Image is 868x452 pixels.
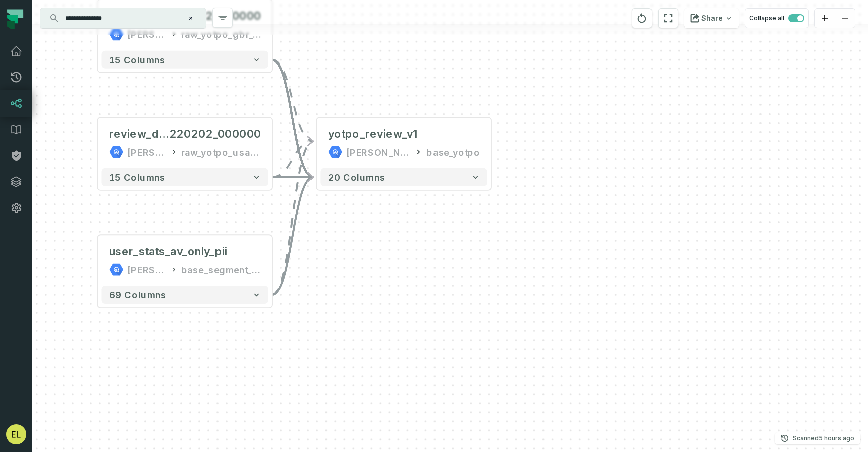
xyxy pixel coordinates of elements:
[109,289,166,300] span: 69 columns
[272,60,313,141] g: Edge from c1d76ea4a11443218c5a673fa158c26a to acc4b04a6a5c479cea9b4931001ddb99
[745,8,809,28] button: Collapse all
[272,141,313,295] g: Edge from 8e296c9bac92281aa44d1479bd768479 to acc4b04a6a5c479cea9b4931001ddb99
[186,13,196,23] button: Clear search query
[328,127,417,141] div: yotpo_review_v1
[775,432,860,444] button: Scanned[DATE] 5:45:58 AM
[684,8,739,28] button: Share
[109,244,228,259] div: user_stats_av_only_pii
[346,145,410,159] div: juul-warehouse
[793,433,854,443] p: Scanned
[109,172,165,183] span: 15 columns
[170,127,261,141] span: 220202_000000
[815,9,835,28] button: zoom in
[127,27,167,42] div: juul-warehouse
[426,145,480,159] div: base_yotpo
[181,145,261,159] div: raw_yotpo_usa_v1
[181,262,261,277] div: base_segment_pii
[109,54,165,65] span: 15 columns
[127,262,167,277] div: juul-warehouse
[328,172,385,183] span: 20 columns
[272,141,313,177] g: Edge from abb2e00213cd24bdc5824be0977b8c2f to acc4b04a6a5c479cea9b4931001ddb99
[6,424,26,444] img: avatar of Eddie Lam
[181,27,261,42] div: raw_yotpo_gbr_v2
[109,127,170,141] span: review_discontinued_20
[109,127,261,141] div: review_discontinued_20220202_000000
[835,9,855,28] button: zoom out
[127,145,167,159] div: juul-warehouse
[272,60,313,177] g: Edge from c1d76ea4a11443218c5a673fa158c26a to acc4b04a6a5c479cea9b4931001ddb99
[819,434,854,442] relative-time: Sep 9, 2025, 5:45 AM PDT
